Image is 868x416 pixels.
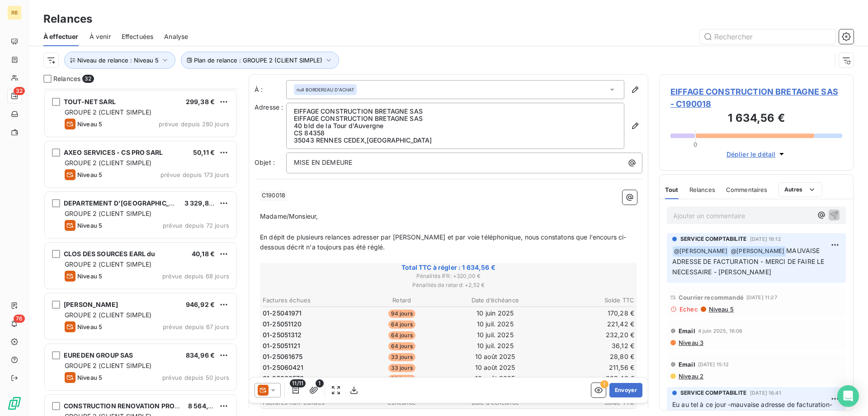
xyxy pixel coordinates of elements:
[290,379,306,387] span: 11/11
[64,148,163,156] span: AXEO SERVICES - CS PRO SARL
[670,86,842,110] span: EIFFAGE CONSTRUCTION BRETAGNE SAS - C190018
[77,323,102,330] span: Niveau 5
[542,308,635,318] td: 170,28 €
[43,89,238,416] div: grid
[263,320,302,329] span: 01-25051120
[356,296,448,305] th: Retard
[263,330,302,339] span: 01-25051312
[260,191,287,201] span: C190018
[449,363,542,373] td: 10 août 2025
[778,182,822,197] button: Autres
[670,110,842,128] h3: 1 634,56 €
[64,301,118,308] span: [PERSON_NAME]
[162,273,229,280] span: prévue depuis 68 jours
[65,210,152,217] span: GROUPE 2 (CLIENT SIMPLE)
[263,352,303,361] span: 01-25061675
[388,375,415,383] span: 33 jours
[388,364,415,372] span: 33 jours
[449,308,542,318] td: 10 juin 2025
[77,374,102,381] span: Niveau 5
[294,122,617,129] p: 40 bld de la Tour d'Auvergne
[726,149,776,159] span: Déplier le détail
[388,353,415,361] span: 33 jours
[162,374,229,381] span: prévue depuis 50 jours
[188,402,220,410] span: 8 564,11 €
[261,281,636,289] span: Pénalités de retard : + 2,52 €
[77,171,102,178] span: Niveau 5
[679,327,695,335] span: Email
[65,362,152,369] span: GROUPE 2 (CLIENT SIMPLE)
[730,246,786,257] span: @ [PERSON_NAME]
[77,120,102,128] span: Niveau 5
[43,11,92,27] h3: Relances
[294,137,617,144] p: 35043 RENNES CEDEX , [GEOGRAPHIC_DATA]
[542,352,635,362] td: 28,80 €
[65,311,152,319] span: GROUPE 2 (CLIENT SIMPLE)
[64,402,202,410] span: CONSTRUCTION RENOVATION PROMOTION
[184,199,218,207] span: 3 329,81 €
[388,310,415,318] span: 94 jours
[679,294,744,301] span: Courrier recommandé
[163,222,229,229] span: prévue depuis 72 jours
[679,306,698,313] span: Echec
[294,129,617,137] p: CS 84358
[746,295,777,300] span: [DATE] 11:27
[77,273,102,280] span: Niveau 5
[294,108,617,115] p: EIFFAGE CONSTRUCTION BRETAGNE SAS
[837,385,859,407] div: Open Intercom Messenger
[261,263,636,272] span: Total TTC à régler : 1 634,56 €
[750,236,781,242] span: [DATE] 16:12
[260,233,627,251] span: En dépit de plusieurs relances adresser par [PERSON_NAME] et par voie téléphonique, nous constato...
[672,247,826,276] span: MAUVAISE ADRESSE DE FACTURATION - MERCI DE FAIRE LE NECESSAIRE - [PERSON_NAME]
[680,235,746,243] span: SERVICE COMPTABILITE
[65,260,152,268] span: GROUPE 2 (CLIENT SIMPLE)
[665,186,679,193] span: Tout
[53,74,80,83] span: Relances
[609,383,642,397] button: Envoyer
[263,341,301,350] span: 01-25051121
[262,296,355,305] th: Factures échues
[449,341,542,351] td: 10 juil. 2025
[294,115,617,122] p: EIFFAGE CONSTRUCTION BRETAGNE SAS
[542,296,635,305] th: Solde TTC
[698,362,729,367] span: [DATE] 15:12
[255,103,283,111] span: Adresse :
[263,363,304,372] span: 01-25060421
[77,57,159,64] span: Niveau de relance : Niveau 5
[194,57,322,64] span: Plan de relance : GROUPE 2 (CLIENT SIMPLE)
[64,98,116,105] span: TOUT-NET SARL
[693,141,697,148] span: 0
[449,330,542,340] td: 10 juil. 2025
[449,319,542,329] td: 10 juil. 2025
[750,390,781,396] span: [DATE] 16:41
[316,379,324,387] span: 1
[7,396,22,411] img: Logo LeanPay
[64,199,188,207] span: DEPARTEMENT D'[GEOGRAPHIC_DATA]
[186,98,215,105] span: 299,38 €
[64,52,175,69] button: Niveau de relance : Niveau 5
[14,87,25,95] span: 32
[260,212,318,220] span: Madame/Monsieur,
[64,351,133,359] span: EUREDEN GROUP SAS
[14,315,25,323] span: 76
[77,222,102,229] span: Niveau 5
[388,342,415,350] span: 64 jours
[181,52,339,69] button: Plan de relance : GROUPE 2 (CLIENT SIMPLE)
[679,361,695,368] span: Email
[449,296,542,305] th: Date d’échéance
[542,373,635,383] td: 389,40 €
[7,5,22,20] div: RB
[678,339,703,346] span: Niveau 3
[186,351,215,359] span: 834,96 €
[122,32,154,41] span: Effectuées
[255,158,275,166] span: Objet :
[82,75,94,83] span: 32
[689,186,715,193] span: Relances
[673,246,729,257] span: @ [PERSON_NAME]
[163,323,229,330] span: prévue depuis 67 jours
[297,86,354,93] span: null BORDEREAU D'ACHAT
[388,320,415,329] span: 64 jours
[90,32,111,41] span: À venir
[700,29,835,44] input: Rechercher
[193,148,215,156] span: 50,11 €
